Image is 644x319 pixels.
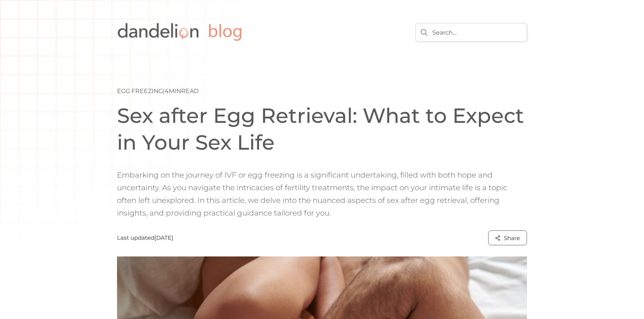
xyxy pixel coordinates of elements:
[117,87,163,95] div: Egg Freezing
[415,23,527,42] input: Search…
[117,102,527,156] h1: Sex after Egg Retrieval: What to Expect in Your Sex Life
[165,87,169,95] div: 4
[117,234,154,241] div: Last updated
[504,234,520,242] div: Share
[495,233,504,243] div: 
[181,87,199,95] span: read
[117,169,527,219] p: Embarking on the journey of IVF or egg freezing is a significant undertaking, filled with both ho...
[488,230,527,245] a: Share
[163,87,165,95] div: |
[154,234,173,241] div: [DATE]
[169,87,199,95] div: min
